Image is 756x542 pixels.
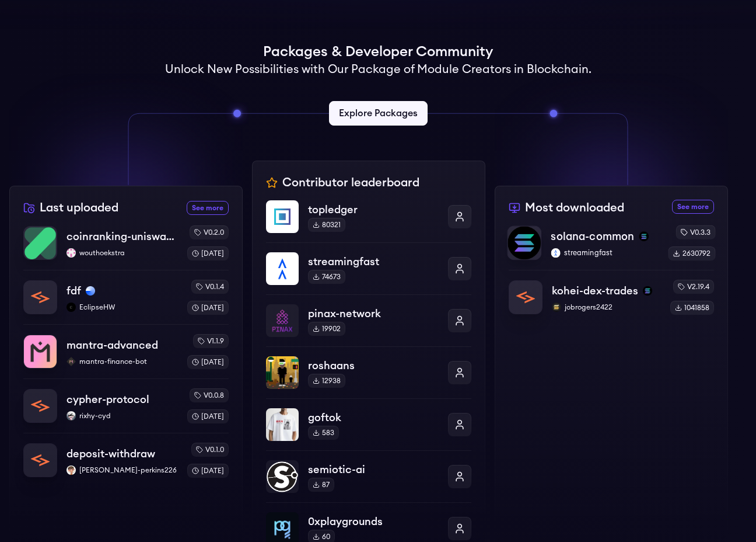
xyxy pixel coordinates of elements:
[552,303,561,312] img: jobrogers2422
[308,513,439,530] p: 0xplaygrounds
[552,283,638,299] p: kohei-dex-trades
[66,411,76,421] img: rixhy-cyd
[308,253,439,270] p: streamingfast
[23,270,229,324] a: fdffdfbaseEclipseHWEclipseHWv0.1.4[DATE]
[24,335,57,368] img: mantra-advanced
[308,374,345,388] div: 12938
[266,450,471,502] a: semiotic-aisemiotic-ai87
[23,225,229,270] a: coinranking-uniswap-v3-forkscoinranking-uniswap-v3-forkswouthoekstrawouthoekstrav0.2.0[DATE]
[643,286,652,296] img: solana
[266,252,299,285] img: streamingfast
[191,443,229,457] div: v0.1.0
[187,201,229,215] a: See more recently uploaded packages
[551,248,560,258] img: streamingfast
[308,201,439,218] p: topledger
[266,356,299,389] img: roshaans
[266,398,471,450] a: goftokgoftok583
[266,294,471,346] a: pinax-networkpinax-network19902
[187,409,229,423] div: [DATE]
[23,324,229,378] a: mantra-advancedmantra-advancedmantra-finance-botmantra-finance-botv1.1.9[DATE]
[308,305,439,322] p: pinax-network
[66,391,149,408] p: cypher-protocol
[66,357,178,366] p: mantra-finance-bot
[24,444,57,477] img: deposit-withdraw
[266,304,299,337] img: pinax-network
[508,226,541,259] img: solana-common
[551,228,634,245] p: solana-common
[266,460,299,493] img: semiotic-ai
[66,248,178,258] p: wouthoekstra
[551,248,659,258] p: streamingfast
[66,303,178,312] p: EclipseHW
[66,303,76,312] img: EclipseHW
[66,446,155,462] p: deposit-withdraw
[66,248,76,258] img: wouthoekstra
[24,281,57,314] img: fdf
[66,411,178,421] p: rixhy-cyd
[187,464,229,478] div: [DATE]
[23,433,229,478] a: deposit-withdrawdeposit-withdrawvictor-perkins226[PERSON_NAME]-perkins226v0.1.0[DATE]
[639,232,649,241] img: solana
[190,225,229,239] div: v0.2.0
[24,227,57,259] img: coinranking-uniswap-v3-forks
[193,334,229,348] div: v1.1.9
[165,61,591,78] h2: Unlock New Possibilities with Our Package of Module Creators in Blockchain.
[668,246,715,260] div: 2630792
[308,461,439,478] p: semiotic-ai
[187,301,229,315] div: [DATE]
[509,270,714,315] a: kohei-dex-tradeskohei-dex-tradessolanajobrogers2422jobrogers2422v2.19.41041858
[308,426,339,440] div: 583
[190,388,229,402] div: v0.0.8
[308,322,345,336] div: 19902
[263,43,493,61] h1: Packages & Developer Community
[66,465,178,475] p: [PERSON_NAME]-perkins226
[66,228,178,245] p: coinranking-uniswap-v3-forks
[66,465,76,475] img: victor-perkins226
[24,390,57,422] img: cypher-protocol
[266,408,299,441] img: goftok
[308,357,439,374] p: roshaans
[66,357,76,366] img: mantra-finance-bot
[308,478,334,492] div: 87
[187,355,229,369] div: [DATE]
[670,301,714,315] div: 1041858
[507,225,715,270] a: solana-commonsolana-commonsolanastreamingfaststreamingfastv0.3.32630792
[509,281,542,314] img: kohei-dex-trades
[266,200,299,233] img: topledger
[66,337,158,353] p: mantra-advanced
[676,225,716,239] div: v0.3.3
[266,346,471,398] a: roshaansroshaans12938
[329,101,428,126] a: Explore Packages
[308,409,439,426] p: goftok
[308,218,345,232] div: 80321
[23,378,229,433] a: cypher-protocolcypher-protocolrixhy-cydrixhy-cydv0.0.8[DATE]
[672,200,714,214] a: See more most downloaded packages
[308,270,345,284] div: 74673
[66,283,81,299] p: fdf
[266,200,471,242] a: topledgertopledger80321
[673,280,714,294] div: v2.19.4
[191,280,229,294] div: v0.1.4
[187,246,229,260] div: [DATE]
[552,303,661,312] p: jobrogers2422
[86,286,95,296] img: base
[266,242,471,294] a: streamingfaststreamingfast74673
